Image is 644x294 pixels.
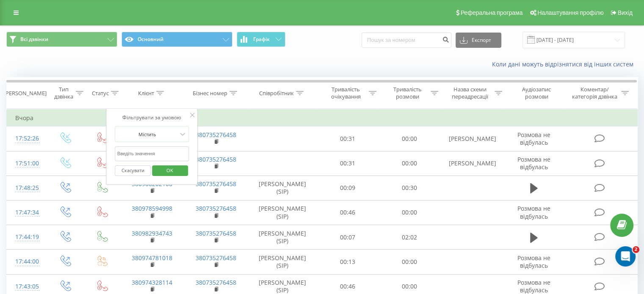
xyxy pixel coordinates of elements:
[15,253,38,270] div: 17:44:00
[132,278,172,286] a: 380974328114
[92,90,109,97] div: Статус
[115,113,189,122] div: Фільтрувати за умовою
[237,32,285,47] button: Графік
[379,176,440,200] td: 00:30
[248,250,317,274] td: [PERSON_NAME] (SIP)
[517,131,550,146] span: Розмова не відбулась
[196,254,236,262] a: 380735276458
[537,9,603,16] span: Налаштування профілю
[317,126,379,151] td: 00:31
[379,225,440,250] td: 02:02
[138,90,154,97] div: Клієнт
[386,86,428,100] div: Тривалість розмови
[196,131,236,139] a: 380735276458
[379,200,440,225] td: 00:00
[618,9,633,16] span: Вихід
[633,246,639,253] span: 2
[248,225,317,250] td: [PERSON_NAME] (SIP)
[15,130,38,147] div: 17:52:26
[20,36,48,43] span: Всі дзвінки
[448,86,492,100] div: Назва схеми переадресації
[461,9,523,16] span: Реферальна програма
[115,146,189,161] input: Введіть значення
[196,155,236,163] a: 380735276458
[379,151,440,176] td: 00:00
[115,165,151,176] button: Скасувати
[53,86,73,100] div: Тип дзвінка
[196,229,236,237] a: 380735276458
[158,164,182,177] span: OK
[15,229,38,245] div: 17:44:19
[517,278,550,294] span: Розмова не відбулась
[317,250,379,274] td: 00:13
[132,229,172,237] a: 380982934743
[248,176,317,200] td: [PERSON_NAME] (SIP)
[253,36,270,42] span: Графік
[15,180,38,196] div: 17:48:25
[4,90,47,97] div: [PERSON_NAME]
[196,204,236,212] a: 380735276458
[325,86,367,100] div: Тривалість очікування
[517,254,550,269] span: Розмова не відбулась
[317,151,379,176] td: 00:31
[15,155,38,172] div: 17:51:00
[615,246,636,267] iframe: Intercom live chat
[122,32,232,47] button: Основний
[517,155,550,171] span: Розмова не відбулась
[569,86,619,100] div: Коментар/категорія дзвінка
[440,126,504,151] td: [PERSON_NAME]
[440,151,504,176] td: [PERSON_NAME]
[379,126,440,151] td: 00:00
[193,90,227,97] div: Бізнес номер
[517,204,550,220] span: Розмова не відбулась
[248,200,317,225] td: [PERSON_NAME] (SIP)
[317,225,379,250] td: 00:07
[362,33,451,48] input: Пошук за номером
[132,254,172,262] a: 380974781018
[379,250,440,274] td: 00:00
[259,90,294,97] div: Співробітник
[6,32,117,47] button: Всі дзвінки
[132,204,172,212] a: 380978594998
[317,176,379,200] td: 00:09
[196,180,236,188] a: 380735276458
[492,60,638,68] a: Коли дані можуть відрізнятися вiд інших систем
[317,200,379,225] td: 00:46
[15,204,38,221] div: 17:47:34
[152,165,188,176] button: OK
[196,278,236,286] a: 380735276458
[456,33,501,48] button: Експорт
[7,110,638,126] td: Вчора
[512,86,561,100] div: Аудіозапис розмови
